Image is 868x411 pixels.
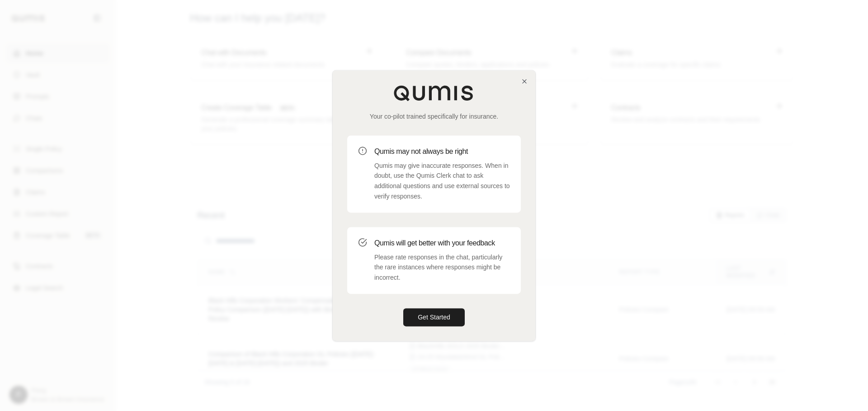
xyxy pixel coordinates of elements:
[374,146,510,157] h3: Qumis may not always be right
[374,161,510,202] p: Qumis may give inaccurate responses. When in doubt, use the Qumis Clerk chat to ask additional qu...
[374,238,510,249] h3: Qumis will get better with your feedback
[403,308,465,326] button: Get Started
[374,252,510,283] p: Please rate responses in the chat, particularly the rare instances where responses might be incor...
[393,85,475,101] img: Qumis Logo
[347,112,521,121] p: Your co-pilot trained specifically for insurance.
